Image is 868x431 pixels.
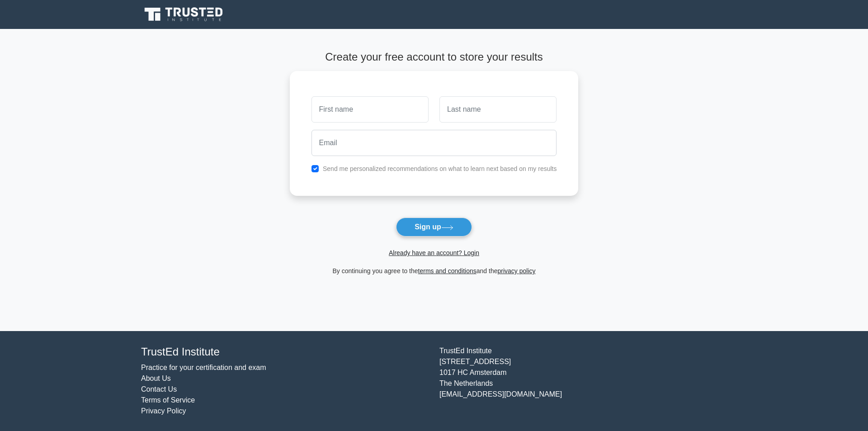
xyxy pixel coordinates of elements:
a: Privacy Policy [141,407,186,415]
a: privacy policy [498,267,536,275]
a: Terms of Service [141,396,195,404]
a: Practice for your certification and exam [141,364,266,371]
input: Email [311,130,557,156]
a: Already have an account? Login [389,249,479,256]
input: Last name [439,96,557,123]
a: Contact Us [141,385,177,393]
h4: TrustEd Institute [141,346,429,359]
div: TrustEd Institute [STREET_ADDRESS] 1017 HC Amsterdam The Netherlands [EMAIL_ADDRESS][DOMAIN_NAME] [434,346,732,417]
div: By continuing you agree to the and the [284,265,584,276]
a: terms and conditions [418,267,476,275]
h4: Create your free account to store your results [290,51,579,64]
a: About Us [141,374,171,382]
input: First name [311,96,429,123]
label: Send me personalized recommendations on what to learn next based on my results [323,165,557,172]
button: Sign up [396,218,472,237]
